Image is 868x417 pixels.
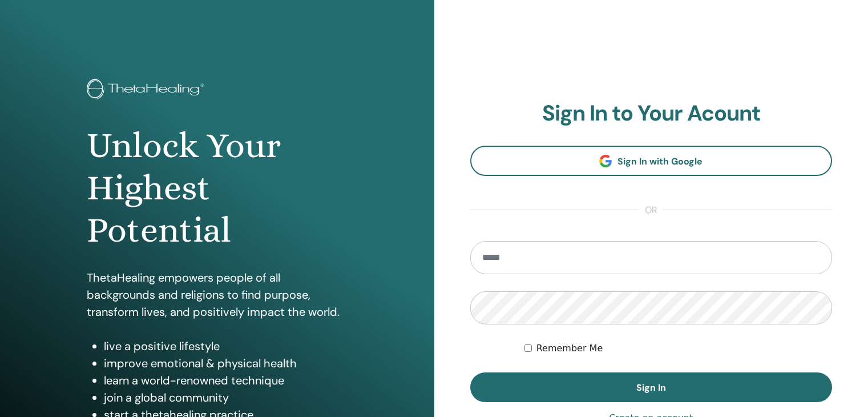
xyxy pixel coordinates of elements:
div: Keep me authenticated indefinitely or until I manually logout [524,342,832,355]
li: join a global community [104,389,348,406]
span: or [639,203,663,217]
h1: Unlock Your Highest Potential [87,125,348,252]
a: Sign In with Google [470,146,833,176]
li: live a positive lifestyle [104,338,348,355]
li: learn a world-renowned technique [104,372,348,389]
p: ThetaHealing empowers people of all backgrounds and religions to find purpose, transform lives, a... [87,269,348,320]
button: Sign In [470,372,833,402]
label: Remember Me [536,342,603,355]
li: improve emotional & physical health [104,355,348,372]
span: Sign In [636,382,666,394]
h2: Sign In to Your Acount [470,101,833,127]
span: Sign In with Google [617,155,703,167]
